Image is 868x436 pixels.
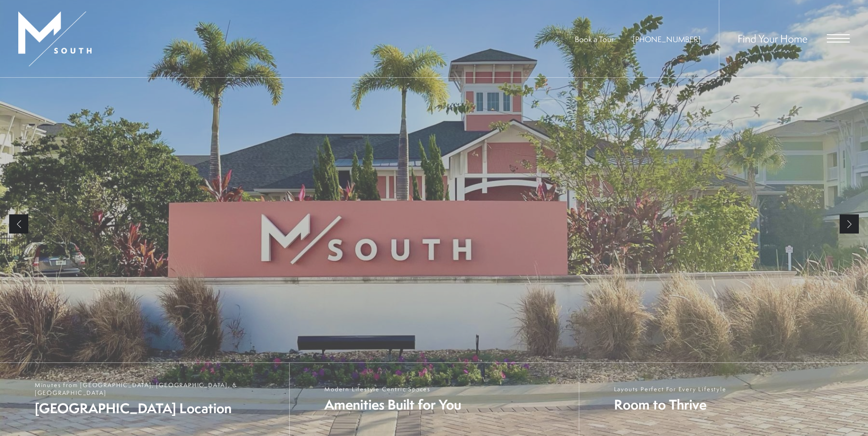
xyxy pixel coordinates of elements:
a: Next [840,214,859,234]
a: Book a Tour [575,34,614,44]
span: [GEOGRAPHIC_DATA] Location [35,399,280,418]
span: Room to Thrive [614,395,727,414]
span: Amenities Built for You [324,395,461,414]
img: MSouth [18,11,92,66]
a: Call Us at 813-570-8014 [633,34,701,44]
button: Open Menu [827,34,850,43]
span: Layouts Perfect For Every Lifestyle [614,385,727,393]
span: [PHONE_NUMBER] [633,34,701,44]
span: Modern Lifestyle Centric Spaces [324,385,461,393]
a: Find Your Home [738,31,808,46]
a: Modern Lifestyle Centric Spaces [289,363,578,436]
a: Previous [9,214,28,234]
span: Minutes from [GEOGRAPHIC_DATA], [GEOGRAPHIC_DATA], & [GEOGRAPHIC_DATA] [35,381,280,397]
a: Layouts Perfect For Every Lifestyle [579,363,868,436]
